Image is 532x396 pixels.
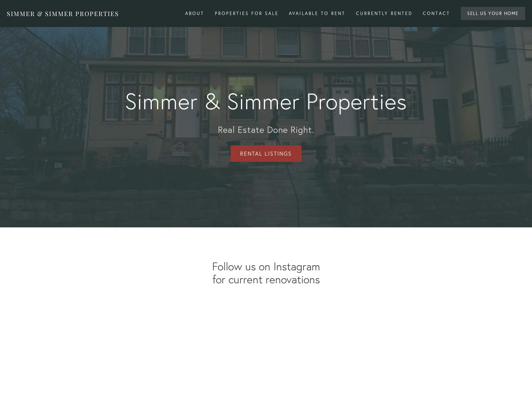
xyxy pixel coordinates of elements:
div: Available to rent [284,8,350,19]
a: Rental Listings [231,145,301,162]
strong: Simmer & Simmer Properties [114,89,418,114]
p: Real Estate Done Right. [114,89,418,135]
h1: Follow us on Instagram for current renovations [103,260,429,286]
a: Simmer & Simmer Properties [7,10,119,18]
a: Sell Us Your Home [461,7,526,20]
a: About [181,8,209,19]
div: Properties for Sale [210,8,283,19]
a: Contact [418,8,455,19]
div: Currently rented [352,8,417,19]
